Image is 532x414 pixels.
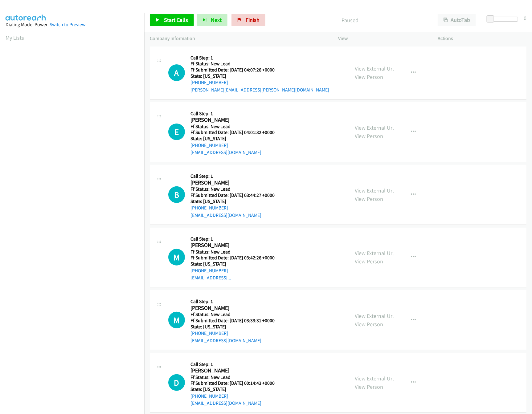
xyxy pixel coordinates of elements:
a: [PHONE_NUMBER] [190,79,228,85]
a: Finish [231,14,265,26]
button: AutoTab [438,14,476,26]
h5: Ff Status: New Lead [190,61,329,67]
a: View Person [355,258,383,265]
h1: M [168,312,185,328]
h2: [PERSON_NAME] [190,179,282,186]
a: View Person [355,383,383,390]
a: [PERSON_NAME][EMAIL_ADDRESS][PERSON_NAME][DOMAIN_NAME] [190,87,329,93]
a: [EMAIL_ADDRESS][DOMAIN_NAME] [190,212,261,218]
h5: Call Step: 1 [190,55,329,61]
a: View External Url [355,250,394,257]
h5: State: [US_STATE] [190,136,282,142]
a: View External Url [355,312,394,319]
h2: [PERSON_NAME] [190,242,282,249]
h2: [PERSON_NAME] [190,367,282,374]
a: View External Url [355,187,394,194]
a: [PHONE_NUMBER] [190,330,228,336]
h5: Ff Submitted Date: [DATE] 03:42:26 +0000 [190,255,282,261]
div: The call is yet to be attempted [168,186,185,203]
h1: M [168,249,185,266]
h5: Call Step: 1 [190,173,282,179]
h5: Ff Status: New Lead [190,186,282,192]
h5: Call Step: 1 [190,236,282,242]
iframe: Dialpad [6,47,144,340]
a: [EMAIL_ADDRESS][DOMAIN_NAME] [190,149,261,155]
h5: Ff Submitted Date: [DATE] 04:01:32 +0000 [190,129,282,136]
h5: Ff Status: New Lead [190,311,282,318]
h5: Ff Submitted Date: [DATE] 00:14:43 +0000 [190,380,282,386]
span: Next [211,16,222,23]
a: View Person [355,132,383,140]
a: Start Calls [150,14,194,26]
a: [PHONE_NUMBER] [190,393,228,399]
p: View [338,35,427,42]
h5: Ff Status: New Lead [190,374,282,380]
h2: [PERSON_NAME] [190,116,282,124]
a: My Lists [6,34,24,41]
h5: State: [US_STATE] [190,386,282,392]
a: View External Url [355,375,394,382]
h5: State: [US_STATE] [190,198,282,205]
h1: A [168,64,185,81]
button: Next [197,14,227,26]
h5: Ff Submitted Date: [DATE] 03:44:27 +0000 [190,192,282,198]
h1: E [168,124,185,140]
h2: [PERSON_NAME] [190,305,282,312]
p: Paused [274,16,427,24]
a: [EMAIL_ADDRESS][DOMAIN_NAME] [190,400,261,406]
h1: D [168,374,185,391]
div: Dialing Mode: Power | [6,21,139,28]
a: [PHONE_NUMBER] [190,268,228,274]
div: The call is yet to be attempted [168,249,185,266]
a: Switch to Preview [50,22,85,27]
div: The call is yet to be attempted [168,124,185,140]
h5: State: [US_STATE] [190,324,282,330]
p: Actions [438,35,527,42]
a: [EMAIL_ADDRESS]... [190,275,231,281]
a: View External Url [355,124,394,131]
div: 0 [524,14,526,22]
div: The call is yet to be attempted [168,64,185,81]
span: Finish [246,16,260,23]
h5: Ff Submitted Date: [DATE] 04:07:26 +0000 [190,67,329,73]
a: View External Url [355,65,394,72]
h5: Ff Status: New Lead [190,249,282,255]
h5: State: [US_STATE] [190,261,282,267]
a: View Person [355,321,383,328]
a: View Person [355,73,383,80]
h5: Call Step: 1 [190,361,282,367]
a: [PHONE_NUMBER] [190,205,228,211]
h5: Call Step: 1 [190,111,282,117]
a: View Person [355,195,383,202]
span: Start Calls [164,16,188,23]
p: Company Information [150,35,327,42]
div: The call is yet to be attempted [168,312,185,328]
div: Delay between calls (in seconds) [490,17,518,22]
h5: Ff Submitted Date: [DATE] 03:33:31 +0000 [190,318,282,324]
a: [EMAIL_ADDRESS][DOMAIN_NAME] [190,338,261,343]
a: [PHONE_NUMBER] [190,142,228,148]
h5: Call Step: 1 [190,298,282,305]
div: The call is yet to be attempted [168,374,185,391]
h5: Ff Status: New Lead [190,124,282,130]
h5: State: [US_STATE] [190,73,329,79]
h1: B [168,186,185,203]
